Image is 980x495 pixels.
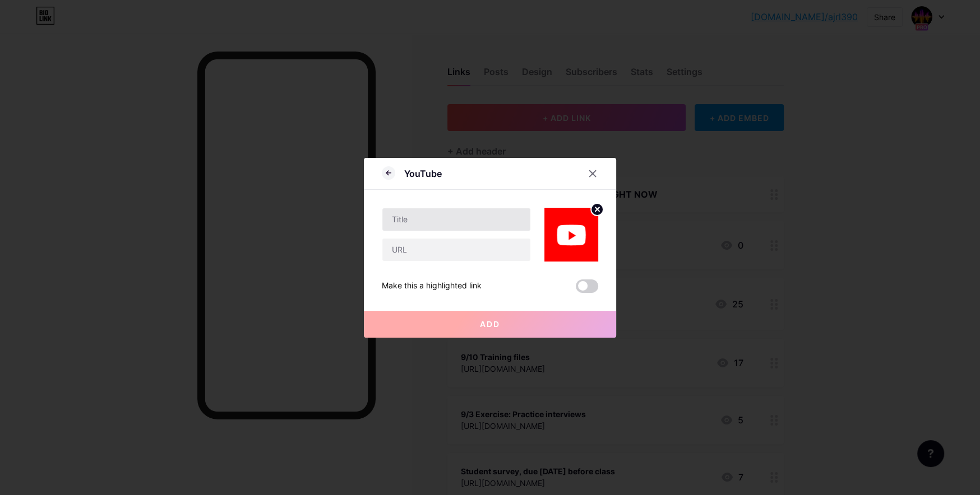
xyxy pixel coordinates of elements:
input: Title [382,208,530,231]
div: Make this a highlighted link [382,279,482,293]
img: link_thumbnail [544,208,598,261]
span: Add [480,319,500,329]
input: URL [382,239,530,261]
div: YouTube [404,167,442,180]
button: Add [364,311,616,338]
